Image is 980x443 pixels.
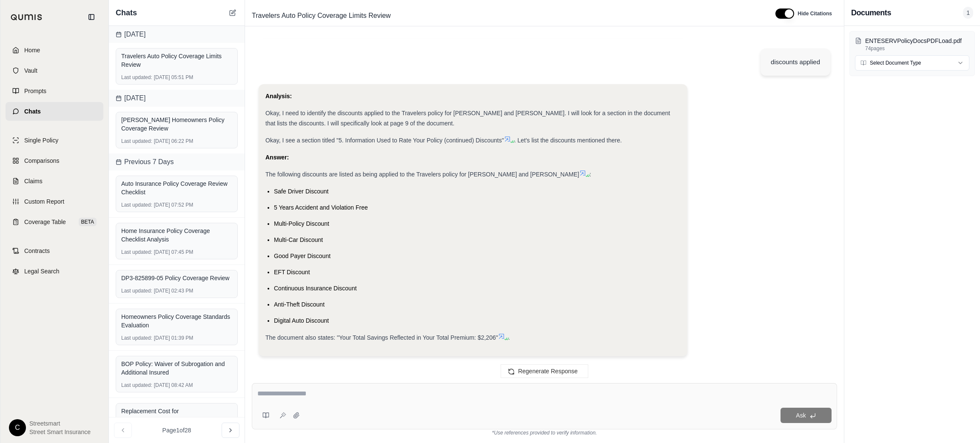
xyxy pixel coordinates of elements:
a: Coverage TableBETA [6,213,103,231]
span: Last updated: [121,335,152,341]
div: [DATE] 01:39 PM [121,335,232,341]
div: Edit Title [248,9,765,23]
span: Chats [116,7,137,19]
button: Regenerate Response [501,364,588,378]
a: Chats [6,102,103,121]
span: Single Policy [24,136,58,145]
div: C [9,419,26,436]
div: [DATE] 07:52 PM [121,202,232,208]
div: [DATE] 05:51 PM [121,74,232,81]
div: [DATE] 07:45 PM [121,249,232,256]
span: The document also states: "Your Total Savings Reflected in Your Total Premium: $2,206" [265,334,498,341]
img: Qumis Logo [11,14,43,20]
p: ENTESERVPolicyDocsPDFLoad.pdf [865,37,969,45]
div: [DATE] 08:42 AM [121,382,232,389]
a: Legal Search [6,262,103,281]
a: Claims [6,172,103,190]
span: Page 1 of 28 [162,426,191,434]
span: BETA [79,218,97,226]
div: *Use references provided to verify information. [252,429,837,436]
button: Ask [781,408,832,423]
a: Home [6,41,103,60]
span: Prompts [24,87,46,95]
div: [DATE] [109,90,245,107]
div: Previous 7 Days [109,153,245,170]
a: Custom Report [6,192,103,211]
a: Single Policy [6,131,103,150]
span: Claims [24,177,43,185]
div: DP3-825899-05 Policy Coverage Review [121,274,232,282]
strong: Analysis: [265,93,292,99]
span: Okay, I see a section titled "5. Information Used to Rate Your Policy (continued) Discounts" [265,137,504,144]
span: Last updated: [121,382,152,389]
div: Auto Insurance Policy Coverage Review Checklist [121,179,232,196]
span: Multi-Policy Discount [274,220,329,227]
span: Hide Citations [798,10,832,17]
span: Multi-Car Discount [274,236,323,243]
span: : [590,171,591,178]
div: Home Insurance Policy Coverage Checklist Analysis [121,227,232,244]
span: Coverage Table [24,218,66,226]
div: [DATE] [109,26,245,43]
div: discounts applied [771,57,820,67]
span: Travelers Auto Policy Coverage Limits Review [248,9,394,23]
span: Good Payer Discount [274,253,330,259]
div: Replacement Cost for [STREET_ADDRESS] Property [121,407,232,424]
span: Streetsmart [29,419,91,428]
a: Comparisons [6,151,103,170]
span: Vault [24,66,37,75]
span: Continuous Insurance Discount [274,285,357,292]
span: EFT Discount [274,269,310,275]
span: Last updated: [121,138,152,145]
span: Okay, I need to identify the discounts applied to the Travelers policy for [PERSON_NAME] and [PER... [265,110,670,127]
span: The following discounts are listed as being applied to the Travelers policy for [PERSON_NAME] and... [265,171,579,178]
span: Comparisons [24,156,59,165]
span: Chats [24,107,41,116]
div: [DATE] 02:43 PM [121,287,232,294]
div: Homeowners Policy Coverage Standards Evaluation [121,312,232,329]
button: New Chat [228,8,238,18]
div: Travelers Auto Policy Coverage Limits Review [121,52,232,69]
a: Contracts [6,241,103,260]
span: Anti-Theft Discount [274,301,325,308]
span: Digital Auto Discount [274,317,329,324]
span: 1 [963,7,973,19]
strong: Answer: [265,154,289,161]
button: ENTESERVPolicyDocsPDFLoad.pdf74pages [855,37,969,52]
div: [PERSON_NAME] Homeowners Policy Coverage Review [121,116,232,133]
span: Last updated: [121,287,152,294]
span: . Let's list the discounts mentioned there. [514,137,622,144]
span: Last updated: [121,249,152,256]
button: Collapse sidebar [85,10,98,24]
span: Regenerate Response [518,368,578,375]
span: Home [24,46,40,54]
span: Street Smart Insurance [29,428,91,436]
div: BOP Policy: Waiver of Subrogation and Additional Insured [121,360,232,377]
a: Prompts [6,82,103,100]
span: Legal Search [24,267,60,275]
span: Ask [796,412,806,419]
div: [DATE] 06:22 PM [121,138,232,145]
span: Last updated: [121,74,152,81]
span: Safe Driver Discount [274,188,328,195]
span: . [508,334,510,341]
h3: Documents [851,7,891,19]
span: 5 Years Accident and Violation Free [274,204,368,211]
a: Vault [6,61,103,80]
span: Custom Report [24,197,64,206]
span: Contracts [24,247,50,255]
p: 74 pages [865,45,969,52]
span: Last updated: [121,202,152,208]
